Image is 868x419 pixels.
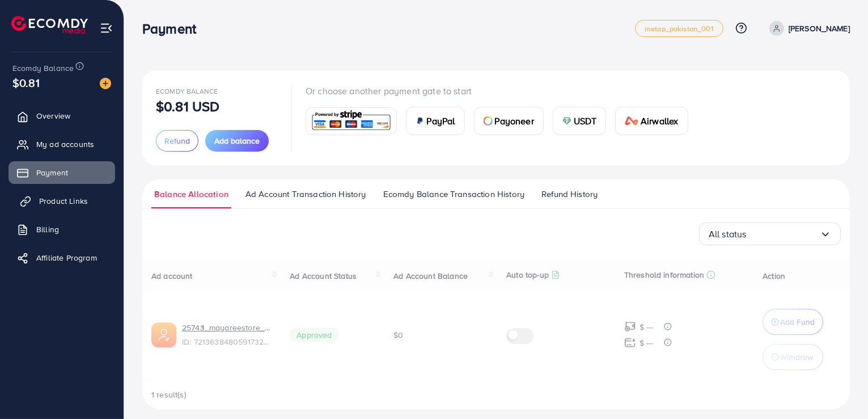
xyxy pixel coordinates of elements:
[574,114,597,128] span: USDT
[820,368,859,410] iframe: Chat
[562,116,571,125] img: card
[156,130,198,152] button: Refund
[615,107,688,135] a: cardAirwallex
[9,218,115,241] a: Billing
[641,114,678,128] span: Airwallex
[154,188,228,200] span: Balance Allocation
[100,78,111,89] img: image
[625,116,638,125] img: card
[765,21,850,36] a: [PERSON_NAME]
[245,188,366,200] span: Ad Account Transaction History
[553,107,607,135] a: cardUSDT
[474,107,544,135] a: cardPayoneer
[9,246,115,269] a: Affiliate Program
[495,114,534,128] span: Payoneer
[310,109,393,133] img: card
[36,252,97,263] span: Affiliate Program
[36,139,94,150] span: My ad accounts
[709,225,747,243] span: All status
[36,167,68,178] span: Payment
[645,25,714,32] span: metap_pakistan_001
[635,20,723,37] a: metap_pakistan_001
[12,74,40,91] span: $0.81
[100,22,113,35] img: menu
[36,110,70,121] span: Overview
[9,133,115,156] a: My ad accounts
[427,114,455,128] span: PayPal
[205,130,269,152] button: Add balance
[306,84,697,98] p: Or choose another payment gate to start
[306,107,397,135] a: card
[142,20,205,37] h3: Payment
[383,188,524,200] span: Ecomdy Balance Transaction History
[9,104,115,127] a: Overview
[406,107,465,135] a: cardPayPal
[699,223,841,245] div: Search for option
[11,16,88,33] img: logo
[541,188,598,200] span: Refund History
[9,190,115,212] a: Product Links
[156,86,218,96] span: Ecomdy Balance
[164,135,190,146] span: Refund
[9,161,115,184] a: Payment
[747,225,820,243] input: Search for option
[484,116,493,125] img: card
[214,135,260,146] span: Add balance
[789,22,850,35] p: [PERSON_NAME]
[12,62,74,74] span: Ecomdy Balance
[156,99,219,113] p: $0.81 USD
[416,116,425,125] img: card
[39,195,88,207] span: Product Links
[36,224,59,235] span: Billing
